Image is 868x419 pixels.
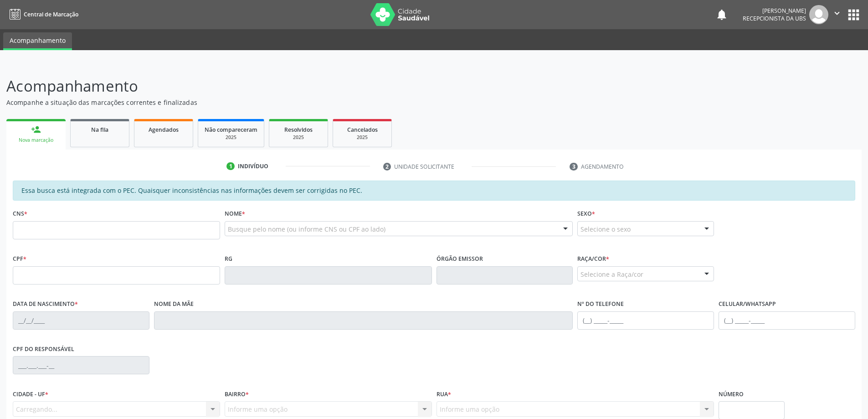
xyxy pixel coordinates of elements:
label: CPF do responsável [13,342,74,357]
div: person_add [31,124,41,134]
label: Número [719,387,744,401]
label: Nome da mãe [154,297,194,311]
p: Acompanhamento [6,75,605,98]
div: 2025 [276,134,321,141]
label: Rua [437,387,451,401]
i:  [832,8,842,18]
label: Órgão emissor [437,252,483,266]
div: [PERSON_NAME] [743,7,806,15]
div: Nova marcação [13,137,59,144]
input: __/__/____ [13,311,149,330]
label: Data de nascimento [13,297,78,311]
span: Não compareceram [205,126,257,134]
span: Central de Marcação [24,10,78,18]
button: apps [846,7,862,23]
div: Essa busca está integrada com o PEC. Quaisquer inconsistências nas informações devem ser corrigid... [13,181,855,201]
p: Acompanhe a situação das marcações correntes e finalizadas [6,98,605,107]
input: ___.___.___-__ [13,356,149,374]
div: 2025 [339,134,385,141]
label: CNS [13,207,27,221]
label: Raça/cor [577,252,609,266]
label: Nº do Telefone [577,297,624,311]
label: Nome [225,207,245,221]
span: Busque pelo nome (ou informe CNS ou CPF ao lado) [228,224,385,234]
button:  [828,5,846,24]
input: (__) _____-_____ [577,311,714,330]
label: CPF [13,252,26,266]
label: Sexo [577,207,595,221]
span: Resolvidos [284,126,313,134]
a: Central de Marcação [6,7,78,22]
span: Selecione a Raça/cor [580,269,643,279]
label: RG [225,252,232,266]
span: Agendados [149,126,179,134]
div: 1 [226,162,235,171]
span: Na fila [91,126,108,134]
span: Selecione o sexo [580,224,631,234]
input: (__) _____-_____ [719,311,855,330]
div: Indivíduo [238,162,268,171]
img: img [809,5,828,24]
span: Cancelados [347,126,378,134]
label: Celular/WhatsApp [719,297,776,311]
a: Acompanhamento [3,32,72,50]
button: notifications [715,8,728,21]
div: 2025 [205,134,257,141]
span: Recepcionista da UBS [743,15,806,22]
label: Bairro [225,387,249,401]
